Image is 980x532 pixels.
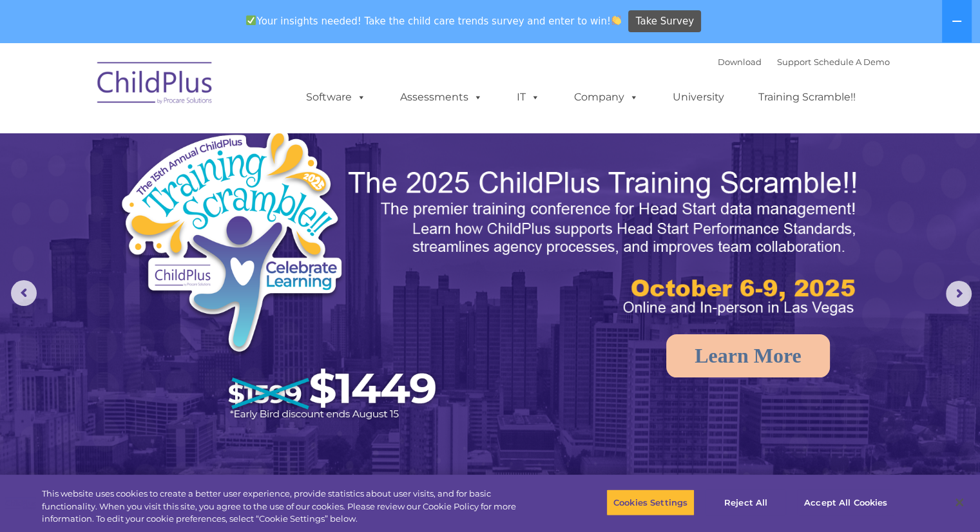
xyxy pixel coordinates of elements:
button: Cookies Settings [606,489,695,516]
a: Download [718,57,762,67]
a: Training Scramble!! [745,84,869,110]
span: Last name [179,85,218,95]
a: University [660,84,737,110]
span: Take Survey [636,10,694,33]
a: Schedule A Demo [814,57,890,67]
img: 👏 [611,15,621,25]
span: Phone number [179,138,234,147]
a: Take Survey [628,10,701,33]
button: Reject All [706,489,786,516]
img: ChildPlus by Procare Solutions [91,53,220,117]
a: Support [777,57,811,67]
font: | [718,57,890,67]
a: Learn More [666,334,830,377]
span: Your insights needed! Take the child care trends survey and enter to win! [241,8,627,33]
a: Assessments [387,84,495,110]
button: Accept All Cookies [797,489,894,516]
a: Company [561,84,651,110]
a: IT [504,84,553,110]
div: This website uses cookies to create a better user experience, provide statistics about user visit... [42,488,539,526]
img: ✅ [246,15,256,25]
a: Software [293,84,379,110]
button: Close [945,488,974,517]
